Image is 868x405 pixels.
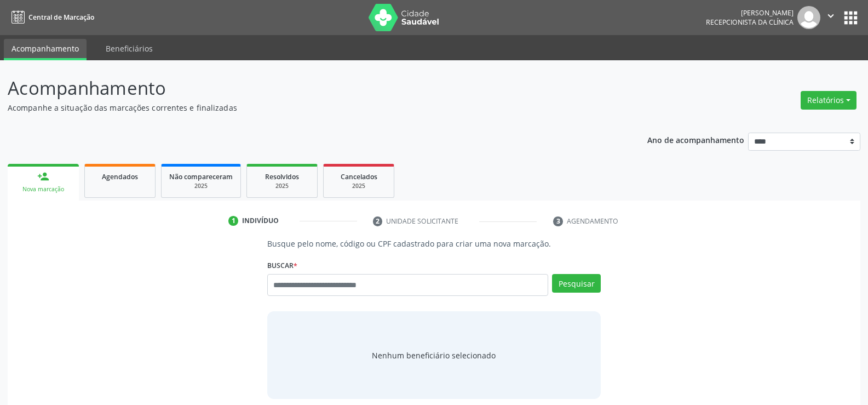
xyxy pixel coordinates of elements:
[8,8,94,26] a: Central de Marcação
[267,238,601,249] p: Busque pelo nome, código ou CPF cadastrado para criar uma nova marcação.
[4,39,87,60] a: Acompanhamento
[102,172,138,181] span: Agendados
[255,182,309,190] div: 2025
[552,274,601,293] button: Pesquisar
[341,172,377,181] span: Cancelados
[15,185,71,193] div: Nova marcação
[706,8,794,18] div: [PERSON_NAME]
[242,216,279,226] div: Indivíduo
[801,91,856,110] button: Relatórios
[797,6,820,29] img: img
[37,170,49,182] div: person_add
[8,102,605,113] p: Acompanhe a situação das marcações correntes e finalizadas
[841,8,860,27] button: apps
[706,18,794,27] span: Recepcionista da clínica
[267,257,297,274] label: Buscar
[28,13,94,22] span: Central de Marcação
[265,172,299,181] span: Resolvidos
[820,6,841,29] button: 
[169,182,233,190] div: 2025
[331,182,386,190] div: 2025
[8,75,605,102] p: Acompanhamento
[372,350,496,361] span: Nenhum beneficiário selecionado
[98,39,160,58] a: Beneficiários
[169,172,233,181] span: Não compareceram
[647,133,744,146] p: Ano de acompanhamento
[228,216,238,226] div: 1
[825,10,837,22] i: 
